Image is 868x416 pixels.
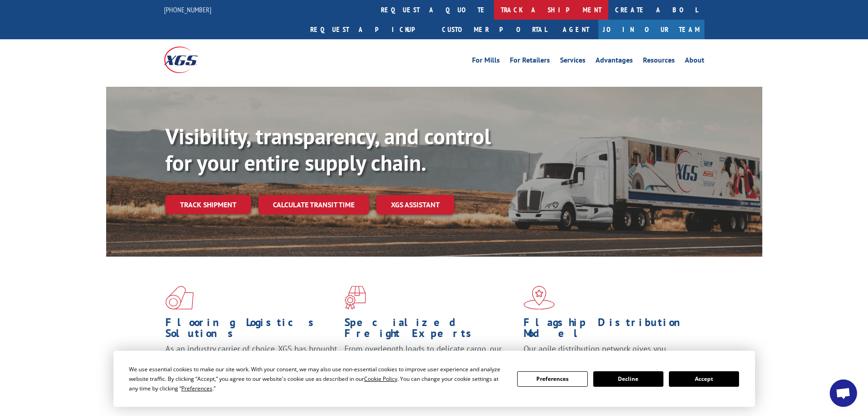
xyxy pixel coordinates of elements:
[344,343,517,384] p: From overlength loads to delicate cargo, our experienced staff knows the best way to move your fr...
[113,351,755,407] div: Cookie Consent Prompt
[165,122,491,177] b: Visibility, transparency, and control for your entire supply chain.
[510,57,550,67] a: For Retailers
[344,286,366,310] img: xgs-icon-focused-on-flooring-red
[517,371,587,387] button: Preferences
[554,20,598,39] a: Agent
[643,57,675,67] a: Resources
[524,317,696,343] h1: Flagship Distribution Model
[303,20,435,39] a: Request a pickup
[685,57,704,67] a: About
[364,375,397,383] span: Cookie Policy
[472,57,500,67] a: For Mills
[165,343,337,376] span: As an industry carrier of choice, XGS has brought innovation and dedication to flooring logistics...
[165,286,194,310] img: xgs-icon-total-supply-chain-intelligence-red
[165,317,338,343] h1: Flooring Logistics Solutions
[598,20,704,39] a: Join Our Team
[524,343,691,365] span: Our agile distribution network gives you nationwide inventory management on demand.
[258,195,369,215] a: Calculate transit time
[165,195,251,214] a: Track shipment
[129,364,506,393] div: We use essential cookies to make our site work. With your consent, we may also use non-essential ...
[344,317,517,343] h1: Specialized Freight Experts
[435,20,554,39] a: Customer Portal
[596,57,633,67] a: Advantages
[593,371,663,387] button: Decline
[669,371,739,387] button: Accept
[830,379,857,407] div: Open chat
[524,286,555,310] img: xgs-icon-flagship-distribution-model-red
[376,195,454,215] a: XGS ASSISTANT
[164,5,211,14] a: [PHONE_NUMBER]
[560,57,586,67] a: Services
[181,384,212,392] span: Preferences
